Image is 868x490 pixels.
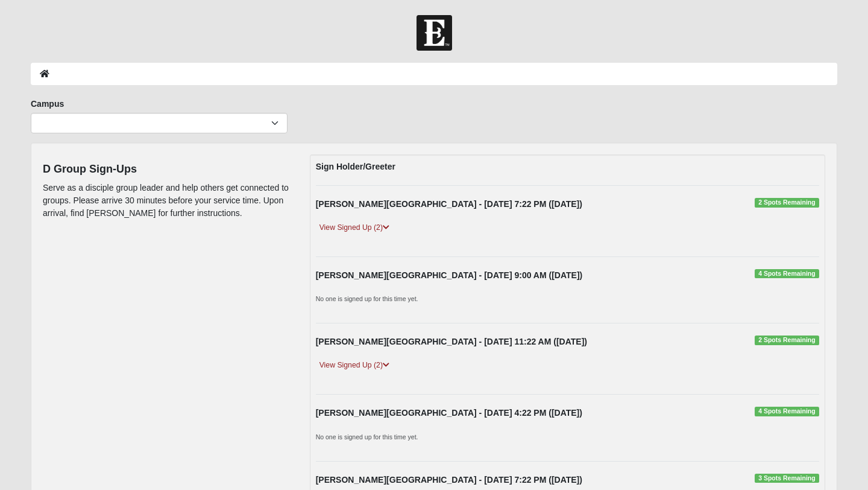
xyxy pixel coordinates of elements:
[43,182,292,220] p: Serve as a disciple group leader and help others get connected to groups. Please arrive 30 minute...
[316,199,582,209] strong: [PERSON_NAME][GEOGRAPHIC_DATA] - [DATE] 7:22 PM ([DATE])
[417,15,452,51] img: Church of Eleven22 Logo
[755,269,819,279] span: 4 Spots Remaining
[316,337,587,346] strong: [PERSON_NAME][GEOGRAPHIC_DATA] - [DATE] 11:22 AM ([DATE])
[43,163,292,176] h4: D Group Sign-Ups
[755,336,819,345] span: 2 Spots Remaining
[755,198,819,208] span: 2 Spots Remaining
[755,407,819,416] span: 4 Spots Remaining
[316,221,393,234] a: View Signed Up (2)
[316,475,582,485] strong: [PERSON_NAME][GEOGRAPHIC_DATA] - [DATE] 7:22 PM ([DATE])
[316,408,582,418] strong: [PERSON_NAME][GEOGRAPHIC_DATA] - [DATE] 4:22 PM ([DATE])
[316,270,583,280] strong: [PERSON_NAME][GEOGRAPHIC_DATA] - [DATE] 9:00 AM ([DATE])
[316,295,418,302] small: No one is signed up for this time yet.
[316,433,418,441] small: No one is signed up for this time yet.
[755,474,819,483] span: 3 Spots Remaining
[316,359,393,372] a: View Signed Up (2)
[316,162,395,171] strong: Sign Holder/Greeter
[31,98,64,110] label: Campus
